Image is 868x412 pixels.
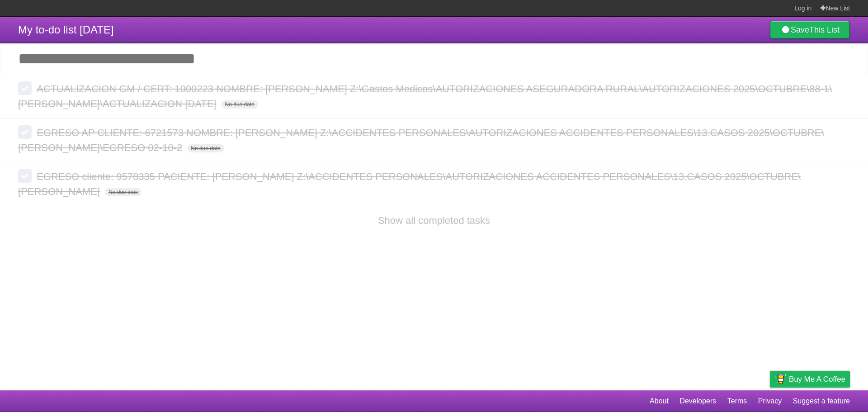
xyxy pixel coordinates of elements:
[187,144,224,152] span: No due date
[789,371,845,387] span: Buy me a coffee
[18,24,114,36] span: My to-do list [DATE]
[793,393,850,410] a: Suggest a feature
[770,371,850,388] a: Buy me a coffee
[679,393,716,410] a: Developers
[774,371,787,387] img: Buy me a coffee
[18,125,32,139] label: Done
[105,188,142,196] span: No due date
[18,169,32,183] label: Done
[727,393,747,410] a: Terms
[809,25,840,34] b: This List
[18,127,824,153] span: EGRESO AP CLIENTE: 6721573 NOMBRE: [PERSON_NAME] Z:\ACCIDENTES PERSONALES\AUTORIZACIONES ACCIDENT...
[758,393,782,410] a: Privacy
[18,171,801,197] span: EGRESO cliente: 9578335 PACIENTE: [PERSON_NAME] Z:\ACCIDENTES PERSONALES\AUTORIZACIONES ACCIDENTE...
[18,83,832,109] span: ACTUALIZACION GM / CERT: 1000223 NOMBRE: [PERSON_NAME] Z:\Gastos Medicos\AUTORIZACIONES ASEGURADO...
[770,21,850,39] a: SaveThis List
[222,100,258,109] span: No due date
[650,393,669,410] a: About
[18,81,32,95] label: Done
[378,215,490,226] a: Show all completed tasks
